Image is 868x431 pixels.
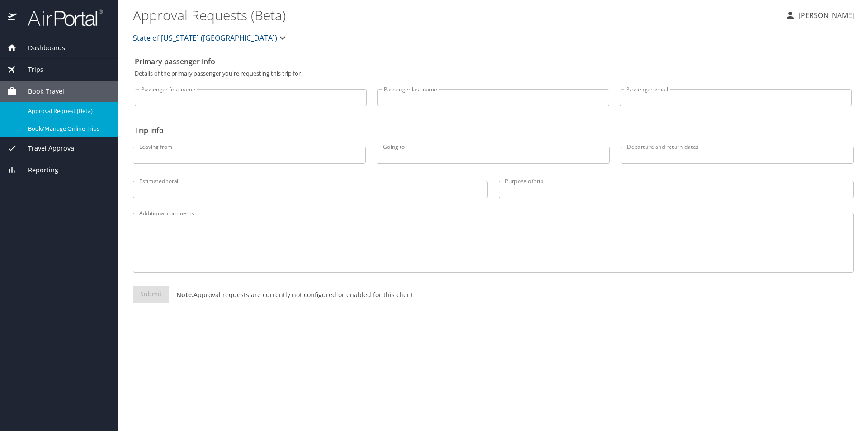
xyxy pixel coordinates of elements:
[135,71,852,76] p: Details of the primary passenger you're requesting this trip for
[17,43,65,53] span: Dashboards
[781,7,858,24] button: [PERSON_NAME]
[796,10,854,21] p: [PERSON_NAME]
[17,86,64,96] span: Book Travel
[129,29,292,47] button: State of [US_STATE] ([GEOGRAPHIC_DATA])
[17,65,43,75] span: Trips
[28,107,108,115] span: Approval Request (Beta)
[17,143,76,153] span: Travel Approval
[133,32,277,44] span: State of [US_STATE] ([GEOGRAPHIC_DATA])
[18,9,103,27] img: airportal-logo.png
[133,1,778,29] h1: Approval Requests (Beta)
[135,54,852,69] h2: Primary passenger info
[17,165,58,175] span: Reporting
[8,9,18,27] img: icon-airportal.png
[169,290,413,299] p: Approval requests are currently not configured or enabled for this client
[135,123,852,137] h2: Trip info
[28,124,108,133] span: Book/Manage Online Trips
[176,290,193,299] strong: Note:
